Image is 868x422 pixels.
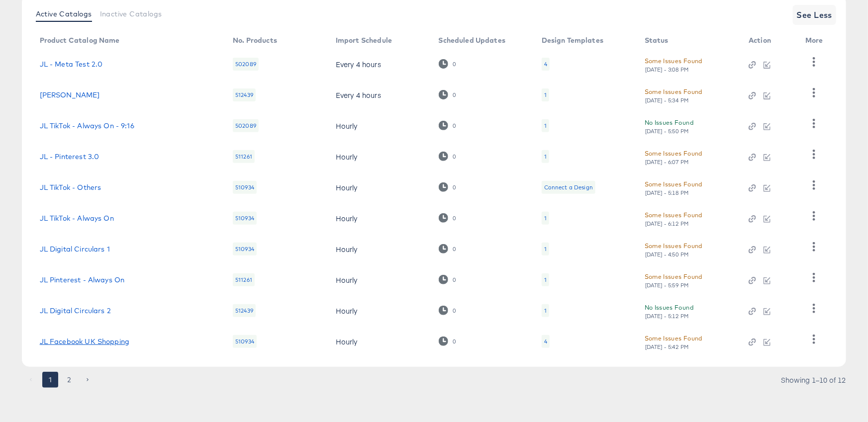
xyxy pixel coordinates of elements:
div: 0 [439,244,456,253]
div: 512439 [233,88,256,101]
div: 502089 [233,58,259,71]
a: JL Digital Circulars 1 [40,245,110,253]
th: More [797,33,835,49]
div: 511261 [233,273,255,286]
div: 0 [439,59,456,69]
div: [DATE] - 6:07 PM [645,159,689,166]
div: 1 [542,88,549,101]
div: 0 [439,90,456,99]
button: Some Issues Found[DATE] - 4:50 PM [645,241,702,258]
button: Some Issues Found[DATE] - 5:18 PM [645,179,702,196]
button: Some Issues Found[DATE] - 6:12 PM [645,210,702,227]
div: 0 [439,213,456,223]
div: [DATE] - 5:59 PM [645,282,689,289]
div: Some Issues Found [645,86,702,97]
div: 0 [452,61,456,68]
div: 512439 [233,304,256,317]
span: See Less [797,8,833,22]
div: Some Issues Found [645,210,702,220]
div: Import Schedule [336,36,392,44]
td: Hourly [328,172,431,203]
div: 0 [439,306,456,315]
div: 1 [544,153,547,161]
div: 0 [452,276,456,283]
div: Product Catalog Name [40,36,120,44]
span: Active Catalogs [36,10,92,18]
div: 502089 [233,119,259,132]
button: See Less [793,5,837,25]
div: 0 [439,275,456,284]
td: Hourly [328,234,431,264]
div: 1 [544,276,547,284]
div: 1 [544,245,547,253]
a: JL TikTok - Others [40,183,101,191]
div: Connect a Design [542,181,595,194]
div: Connect a Design [544,183,593,191]
button: Some Issues Found[DATE] - 6:07 PM [645,148,702,166]
div: 0 [452,122,456,129]
div: 0 [439,182,456,192]
div: [DATE] - 5:42 PM [645,343,689,350]
nav: pagination navigation [22,372,97,388]
div: Some Issues Found [645,271,702,282]
td: Hourly [328,141,431,172]
a: JL - Pinterest 3.0 [40,153,99,161]
div: 1 [542,304,549,317]
div: 1 [542,243,549,255]
div: Showing 1–10 of 12 [780,376,846,383]
div: Some Issues Found [645,179,702,189]
div: 510934 [233,181,257,194]
th: Action [741,33,797,49]
div: [DATE] - 5:18 PM [645,189,689,196]
div: [DATE] - 3:08 PM [645,66,689,73]
div: 0 [452,184,456,191]
div: 4 [544,60,547,68]
div: 0 [439,152,456,161]
div: 0 [452,246,456,253]
td: Hourly [328,110,431,141]
div: 1 [544,214,547,222]
a: JL - Meta Test 2.0 [40,60,103,68]
div: Some Issues Found [645,148,702,159]
div: Some Issues Found [645,56,702,66]
td: Every 4 hours [328,80,431,110]
button: Some Issues Found[DATE] - 5:59 PM [645,271,702,289]
a: JL Pinterest - Always On [40,276,125,284]
td: Every 4 hours [328,49,431,80]
span: Inactive Catalogs [100,10,162,18]
div: 1 [542,150,549,163]
td: Hourly [328,326,431,357]
a: JL Digital Circulars 2 [40,307,111,315]
a: JL TikTok - Always On [40,214,114,222]
div: 1 [544,91,547,99]
div: 510934 [233,212,257,225]
div: 0 [452,215,456,222]
div: 1 [544,307,547,315]
div: 1 [542,119,549,132]
a: JL Facebook UK Shopping [40,338,129,345]
div: [DATE] - 4:50 PM [645,251,689,258]
th: Status [637,33,741,49]
button: Some Issues Found[DATE] - 3:08 PM [645,56,702,73]
td: Hourly [328,295,431,326]
div: No. Products [233,36,277,44]
button: Go to page 2 [61,372,77,388]
div: 0 [452,91,456,98]
div: [DATE] - 5:34 PM [645,97,689,104]
div: 1 [542,273,549,286]
div: 510934 [233,243,257,255]
td: Hourly [328,264,431,295]
button: Some Issues Found[DATE] - 5:34 PM [645,86,702,104]
div: 511261 [233,150,255,163]
div: Design Templates [542,36,603,44]
div: 1 [542,212,549,225]
td: Hourly [328,203,431,234]
div: 4 [542,58,550,71]
a: JL TikTok - Always On - 9:16 [40,122,134,130]
div: Some Issues Found [645,241,702,251]
button: page 1 [42,372,58,388]
div: 510934 [233,335,257,348]
button: Some Issues Found[DATE] - 5:42 PM [645,333,702,350]
div: 4 [542,335,550,348]
div: Some Issues Found [645,333,702,343]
